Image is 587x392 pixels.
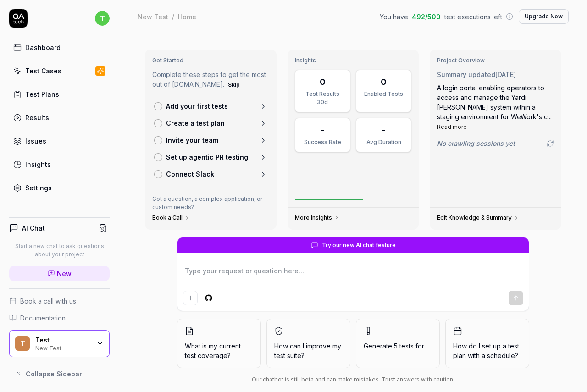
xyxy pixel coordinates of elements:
button: How do I set up a test plan with a schedule? [445,319,529,368]
a: Dashboard [9,39,110,56]
button: TTestNew Test [9,330,110,358]
span: A login portal enabling operators to access and manage the Yardi [PERSON_NAME] system within a st... [437,84,552,121]
span: test executions left [444,12,502,22]
div: Success Rate [301,138,344,146]
div: Settings [25,183,52,193]
div: Test Plans [25,89,59,99]
span: T [15,336,30,351]
button: Generate 5 tests for [356,319,440,368]
div: Our chatbot is still beta and can make mistakes. Trust answers with caution. [177,375,529,384]
a: Test Plans [9,85,110,103]
p: Connect Slack [166,169,214,179]
p: Set up agentic PR testing [166,152,248,162]
p: Create a test plan [166,118,225,128]
div: Avg Duration [362,138,405,146]
span: No crawling sessions yet [437,138,515,148]
div: - [321,124,324,136]
div: Enabled Tests [362,90,405,98]
span: Book a call with us [20,296,76,306]
button: Collapse Sidebar [9,364,110,383]
button: How can I improve my test suite? [266,319,350,368]
div: 0 [381,76,387,88]
a: Invite your team [150,132,271,149]
a: Book a call with us [9,296,110,306]
button: t [95,9,110,28]
button: Add attachment [183,291,198,305]
a: Issues [9,132,110,150]
span: How do I set up a test plan with a schedule? [453,341,521,360]
p: Invite your team [166,135,218,145]
time: [DATE] [495,71,516,78]
span: t [95,11,110,26]
a: Set up agentic PR testing [150,149,271,166]
a: More Insights [295,214,339,221]
div: Test Cases [25,66,61,76]
p: Complete these steps to get the most out of [DOMAIN_NAME]. [152,70,269,90]
p: Got a question, a complex application, or custom needs? [152,195,269,211]
h4: AI Chat [22,223,45,233]
span: How can I improve my test suite? [274,341,343,360]
a: Add your first tests [150,98,271,115]
button: What is my current test coverage? [177,319,261,368]
a: Results [9,109,110,127]
h3: Insights [295,57,412,64]
span: Collapse Sidebar [26,369,82,379]
a: Edit Knowledge & Summary [437,214,519,221]
div: Test Results 30d [301,90,344,106]
span: You have [380,12,408,22]
div: Test [35,336,90,344]
h3: Project Overview [437,57,554,64]
span: 492 / 500 [412,12,441,22]
button: Read more [437,123,467,131]
span: Generate 5 tests for [364,341,432,360]
a: Insights [9,155,110,173]
span: Documentation [20,313,66,323]
div: - [382,124,386,136]
div: / [172,12,174,21]
span: New [57,269,72,278]
div: Results [25,113,49,122]
a: Documentation [9,313,110,323]
a: Connect Slack [150,166,271,182]
a: Go to crawling settings [547,140,554,147]
div: Insights [25,160,51,169]
p: Start a new chat to ask questions about your project [9,242,110,259]
h3: Get Started [152,57,269,64]
p: Add your first tests [166,101,228,111]
div: 0 [320,76,326,88]
span: Summary updated [437,71,495,78]
button: Skip [226,79,242,90]
button: Upgrade Now [519,9,569,24]
div: Dashboard [25,43,61,52]
div: New Test [138,12,168,21]
span: Try our new AI chat feature [322,241,396,249]
div: New Test [35,344,90,351]
a: Test Cases [9,62,110,80]
span: What is my current test coverage? [185,341,253,360]
a: Book a Call [152,214,190,221]
div: Issues [25,136,46,146]
a: Create a test plan [150,115,271,132]
a: Settings [9,179,110,197]
div: Home [178,12,196,21]
a: New [9,266,110,281]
